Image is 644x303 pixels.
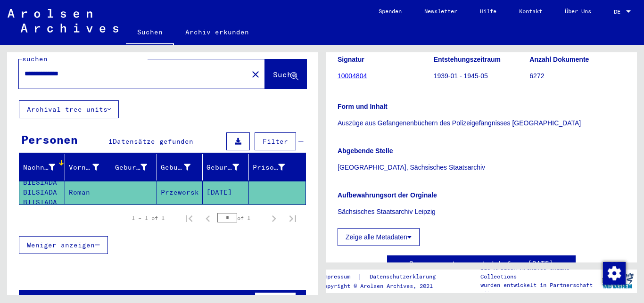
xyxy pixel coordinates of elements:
p: Copyright © Arolsen Archives, 2021 [321,282,447,290]
span: DE [614,8,624,15]
a: See comments created before [DATE] [409,259,553,269]
b: Form und Inhalt [338,103,388,110]
div: Geburtsdatum [206,163,239,172]
div: Nachname [23,160,67,175]
mat-cell: [DATE] [203,181,248,204]
b: Signatur [338,56,364,63]
button: Clear [246,65,265,83]
div: Geburtsdatum [206,160,250,175]
p: Auszüge aus Gefangenenbüchern des Polizeigefängnisses [GEOGRAPHIC_DATA] [338,118,625,128]
button: Filter [255,132,296,150]
button: Zeige alle Metadaten [338,228,420,246]
div: Prisoner # [253,160,297,175]
mat-cell: Roman [65,181,111,204]
button: Next page [264,209,283,228]
mat-header-cell: Geburtsdatum [203,154,248,180]
div: 1 – 1 of 1 [132,214,165,222]
img: Arolsen_neg.svg [8,9,118,33]
a: Archiv erkunden [174,21,260,43]
div: Geburt‏ [161,160,202,175]
p: wurden entwickelt in Partnerschaft mit [480,281,598,298]
mat-header-cell: Geburt‏ [157,154,203,180]
div: | [321,272,447,282]
span: Weniger anzeigen [27,241,95,249]
button: First page [180,209,198,228]
span: Datensätze gefunden [113,137,193,146]
b: Aufbewahrungsort der Orginale [338,191,437,199]
button: Last page [283,209,302,228]
p: 1939-01 - 1945-05 [434,71,529,81]
div: Vorname [69,160,110,175]
div: Geburtsname [115,160,159,175]
b: Entstehungszeitraum [434,56,501,63]
div: Geburt‏ [161,163,190,172]
div: Prisoner # [253,163,285,172]
p: [GEOGRAPHIC_DATA], Sächsisches Staatsarchiv [338,163,625,172]
img: Zustimmung ändern [603,262,626,285]
button: Previous page [198,209,217,228]
p: 6272 [529,71,625,81]
a: Datenschutzerklärung [362,272,447,282]
div: Personen [21,131,78,148]
div: of 1 [217,213,264,222]
span: Suche [273,70,297,79]
div: Vorname [69,163,99,172]
mat-header-cell: Geburtsname [111,154,157,180]
a: Impressum [321,272,358,282]
p: Sächsisches Staatsarchiv Leipzig [338,207,625,217]
button: Suche [265,59,306,89]
span: Filter [263,137,288,146]
mat-icon: close [250,69,261,80]
mat-header-cell: Vorname [65,154,111,180]
button: Archival tree units [19,100,119,118]
div: Nachname [23,163,55,172]
p: Die Arolsen Archives Online-Collections [480,264,598,281]
b: Abgebende Stelle [338,147,393,155]
img: yv_logo.png [600,269,636,293]
a: 10004804 [338,72,367,80]
b: Anzahl Dokumente [529,56,589,63]
mat-header-cell: Nachname [19,154,65,180]
mat-cell: BIESIADA BILSIADA BITSIADA [19,181,65,204]
div: Geburtsname [115,163,147,172]
mat-cell: Przeworsk [157,181,203,204]
a: Suchen [126,21,174,45]
span: 1 [108,137,113,146]
button: Weniger anzeigen [19,236,108,254]
mat-header-cell: Prisoner # [249,154,305,180]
